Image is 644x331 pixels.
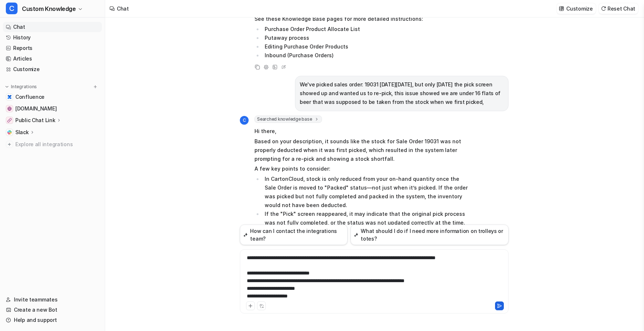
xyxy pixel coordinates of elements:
button: Integrations [3,83,39,90]
span: C [6,3,18,14]
span: Searched knowledge base [254,116,322,123]
div: Chat [117,5,129,12]
a: Explore all integrations [3,139,102,149]
a: Help and support [3,315,102,325]
span: Custom Knowledge [22,4,76,14]
li: Purchase Order Product Allocate List [262,25,468,34]
p: Hi there, [254,127,468,136]
button: Reset Chat [599,3,638,14]
span: [DOMAIN_NAME] [15,105,57,112]
img: Public Chat Link [7,118,12,122]
span: C [240,116,249,125]
a: help.cartoncloud.com[DOMAIN_NAME] [3,104,102,114]
li: Editing Purchase Order Products [262,42,468,51]
p: Public Chat Link [15,117,55,124]
p: A few key points to consider: [254,164,468,173]
a: ConfluenceConfluence [3,92,102,102]
p: We've picked sales order: 19031 [DATE][DATE], but only [DATE] the pick screen showed up and wante... [300,80,504,106]
p: Customize [566,5,593,12]
img: explore all integrations [6,141,13,148]
a: Reports [3,43,102,53]
p: Slack [15,129,29,136]
span: Confluence [15,93,45,101]
a: Create a new Bot [3,305,102,315]
li: In CartonCloud, stock is only reduced from your on-hand quantity once the Sale Order is moved to ... [262,175,468,210]
li: Putaway process [262,34,468,42]
img: menu_add.svg [93,84,98,89]
img: reset [601,6,606,11]
a: Invite teammates [3,295,102,305]
li: If the "Pick" screen reappeared, it may indicate that the original pick process was not fully com... [262,210,468,227]
a: Articles [3,54,102,64]
img: help.cartoncloud.com [7,106,12,111]
p: See these Knowledge Base pages for more detailed instructions: [254,15,468,23]
img: expand menu [4,84,9,89]
img: Slack [7,130,12,135]
img: Confluence [7,95,12,99]
a: Chat [3,22,102,32]
span: Explore all integrations [15,139,99,150]
p: Integrations [11,84,37,90]
button: What should I do if I need more information on trolleys or totes? [350,225,509,245]
a: History [3,32,102,43]
img: customize [559,6,564,11]
a: Customize [3,64,102,74]
button: How can I contact the integrations team? [240,225,348,245]
li: Inbound (Purchase Orders) [262,51,468,60]
button: Customize [557,3,595,14]
p: Based on your description, it sounds like the stock for Sale Order 19031 was not properly deducte... [254,137,468,163]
